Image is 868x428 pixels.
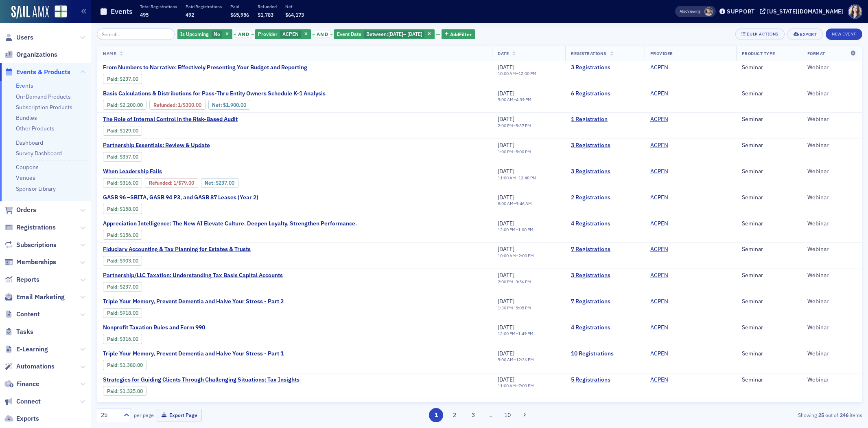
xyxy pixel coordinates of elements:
[16,50,57,59] span: Organizations
[107,336,117,342] a: Paid
[571,194,638,201] a: 2 Registrations
[103,116,240,123] span: The Role of Internal Control in the Risk-Based Audit
[103,272,283,279] a: Partnership/LLC Taxation: Understanding Tax Basis Capital Accounts
[498,305,531,311] div: –
[16,414,39,423] span: Exports
[140,4,177,9] p: Total Registrations
[650,220,668,227] a: ACPEN
[650,324,668,331] a: ACPEN
[571,142,638,149] a: 3 Registrations
[742,90,796,97] div: Seminar
[107,128,120,134] span: :
[4,68,70,77] a: Events & Products
[107,180,120,186] span: :
[429,408,443,422] button: 1
[571,64,638,71] a: 3 Registrations
[4,362,55,371] a: Automations
[498,194,514,201] span: [DATE]
[518,331,533,336] time: 1:49 PM
[650,246,702,253] span: ACPEN
[498,123,513,128] time: 2:00 PM
[212,102,223,108] span: Net :
[16,68,70,77] span: Events & Products
[103,220,357,227] span: Appreciation Intelligence: The New AI Elevate Culture. Deepen Loyalty. Strengthen Performance.
[120,258,138,264] span: $903.00
[258,4,277,9] p: Refunded
[103,152,142,162] div: Paid: 3 - $35700
[103,324,240,331] a: Nonprofit Taxation Rules and Form 990
[149,180,173,186] span: :
[518,71,536,76] time: 12:00 PM
[388,31,403,37] span: [DATE]
[742,324,796,331] div: Seminar
[571,51,606,56] span: Registrations
[767,8,843,15] div: [US_STATE][DOMAIN_NAME]
[498,90,514,97] span: [DATE]
[498,175,516,181] time: 11:00 AM
[103,282,142,292] div: Paid: 3 - $23700
[498,305,513,311] time: 1:30 PM
[107,154,117,160] a: Paid
[650,116,668,123] a: ACPEN
[742,116,796,123] div: Seminar
[16,82,33,89] a: Events
[103,334,142,344] div: Paid: 4 - $31600
[650,194,668,201] a: ACPEN
[16,125,55,132] a: Other Products
[107,258,120,264] span: :
[120,76,138,82] span: $237.00
[650,298,668,305] a: ACPEN
[650,64,702,71] span: ACPEN
[120,128,138,134] span: $129.00
[103,168,305,175] a: When Leadership Fails
[107,258,117,264] a: Paid
[107,310,120,316] span: :
[650,298,702,305] span: ACPEN
[103,194,258,201] a: GASB 96 –SBITA, GASB 94 P3, and GASB 87 Leases (Year 2)
[11,6,49,19] img: SailAMX
[120,310,138,316] span: $918.00
[571,324,638,331] a: 4 Registrations
[186,4,222,9] p: Paid Registrations
[4,275,39,284] a: Reports
[807,220,856,227] div: Webinar
[742,272,796,279] div: Seminar
[16,163,39,171] a: Coupons
[498,71,516,76] time: 10:00 AM
[120,232,138,238] span: $156.00
[16,327,33,336] span: Tasks
[4,345,48,354] a: E-Learning
[498,279,513,285] time: 2:00 PM
[4,33,33,42] a: Users
[807,272,856,279] div: Webinar
[742,220,796,227] div: Seminar
[848,4,862,19] span: Profile
[571,350,638,357] a: 10 Registrations
[201,178,238,188] div: Net: $23700
[498,115,514,123] span: [DATE]
[120,180,138,186] span: $316.00
[571,90,638,97] a: 6 Registrations
[16,275,39,284] span: Reports
[103,376,300,384] a: Strategies for Guiding Clients Through Challenging Situations: Tax Insights
[16,258,56,267] span: Memberships
[103,298,284,305] a: Triple Your Memory, Prevent Dementia and Halve Your Stress - Part 2
[571,376,638,384] a: 5 Registrations
[107,76,120,82] span: :
[498,324,514,331] span: [DATE]
[498,253,534,258] div: –
[107,154,120,160] span: :
[223,102,246,108] span: $1,900.00
[4,379,39,388] a: Finance
[103,90,326,97] a: Basis Calculations & Distributions for Pass-Thru Entity Owners Schedule K-1 Analysis
[807,90,856,97] div: Webinar
[4,397,41,406] a: Connect
[4,240,57,249] a: Subscriptions
[313,31,333,38] button: and
[16,33,33,42] span: Users
[650,272,702,279] span: ACPEN
[498,149,513,154] time: 1:00 PM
